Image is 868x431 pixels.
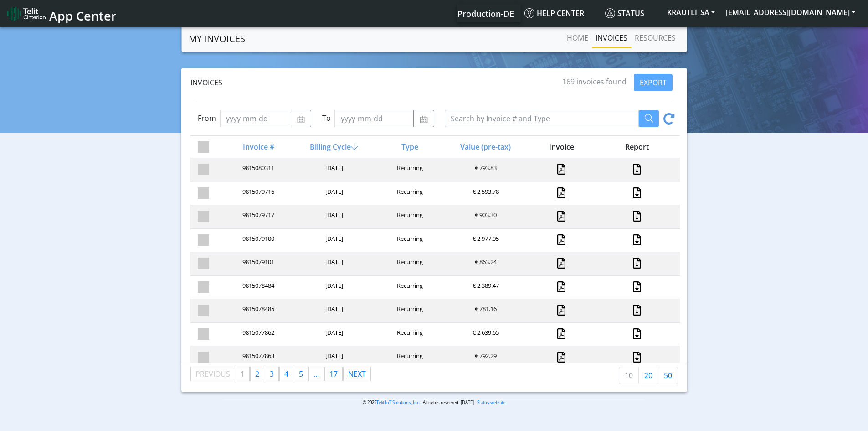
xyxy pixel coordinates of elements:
[445,110,639,127] input: Search by Invoice # and Type
[605,8,615,18] img: status.svg
[220,141,295,152] div: Invoice #
[447,281,523,294] div: € 2,389.47
[344,367,370,381] a: Next page
[295,281,371,294] div: [DATE]
[371,164,447,176] div: Recurring
[634,74,673,91] button: EXPORT
[638,367,658,384] a: 20
[195,369,230,379] span: Previous
[720,4,861,21] button: [EMAIL_ADDRESS][DOMAIN_NAME]
[7,4,115,23] a: App Center
[190,78,222,88] span: Invoices
[524,8,584,18] span: Help center
[447,305,523,317] div: € 781.16
[224,399,644,406] p: © 2025 . All rights reserved. [DATE] |
[295,258,371,270] div: [DATE]
[658,367,678,384] a: 50
[371,211,447,223] div: Recurring
[419,116,428,123] img: calendar.svg
[477,400,505,405] a: Status website
[220,110,291,127] input: yyyy-mm-dd
[189,30,245,48] a: MY INVOICES
[371,281,447,294] div: Recurring
[295,305,371,317] div: [DATE]
[562,77,627,87] span: 169 invoices found
[447,258,523,270] div: € 863.24
[371,187,447,200] div: Recurring
[284,369,288,379] span: 4
[220,187,295,200] div: 9815079716
[447,234,523,247] div: € 2,977.05
[523,141,598,152] div: Invoice
[220,281,295,294] div: 9815078484
[457,4,514,22] a: Your current platform instance
[524,8,534,18] img: knowledge.svg
[605,8,644,18] span: Status
[371,328,447,341] div: Recurring
[190,367,371,381] ul: Pagination
[447,211,523,223] div: € 903.30
[447,141,523,152] div: Value (pre-tax)
[220,352,295,364] div: 9815077863
[334,110,414,127] input: yyyy-mm-dd
[371,141,447,152] div: Type
[313,369,319,379] span: ...
[270,369,274,379] span: 3
[521,4,601,22] a: Help center
[220,305,295,317] div: 9815078485
[299,369,303,379] span: 5
[447,164,523,176] div: € 793.83
[220,164,295,176] div: 9815080311
[371,352,447,364] div: Recurring
[220,211,295,223] div: 9815079717
[563,29,592,47] a: Home
[49,7,117,24] span: App Center
[295,187,371,200] div: [DATE]
[447,352,523,364] div: € 792.29
[220,234,295,247] div: 9815079100
[295,211,371,223] div: [DATE]
[371,234,447,247] div: Recurring
[241,369,245,379] span: 1
[322,113,331,124] label: To
[376,400,421,405] a: Telit IoT Solutions, Inc.
[371,305,447,317] div: Recurring
[601,4,662,22] a: Status
[662,4,720,21] button: KRAUTLI_SA
[255,369,259,379] span: 2
[220,258,295,270] div: 9815079101
[295,164,371,176] div: [DATE]
[295,234,371,247] div: [DATE]
[295,141,371,152] div: Billing Cycle
[295,352,371,364] div: [DATE]
[371,258,447,270] div: Recurring
[457,8,514,19] span: Production-DE
[447,328,523,341] div: € 2,639.65
[220,328,295,341] div: 9815077862
[329,369,338,379] span: 17
[198,113,216,124] label: From
[598,141,674,152] div: Report
[447,187,523,200] div: € 2,593.78
[631,29,679,47] a: RESOURCES
[7,6,46,21] img: logo-telit-cinterion-gw-new.png
[295,328,371,341] div: [DATE]
[592,29,631,47] a: INVOICES
[297,116,305,123] img: calendar.svg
